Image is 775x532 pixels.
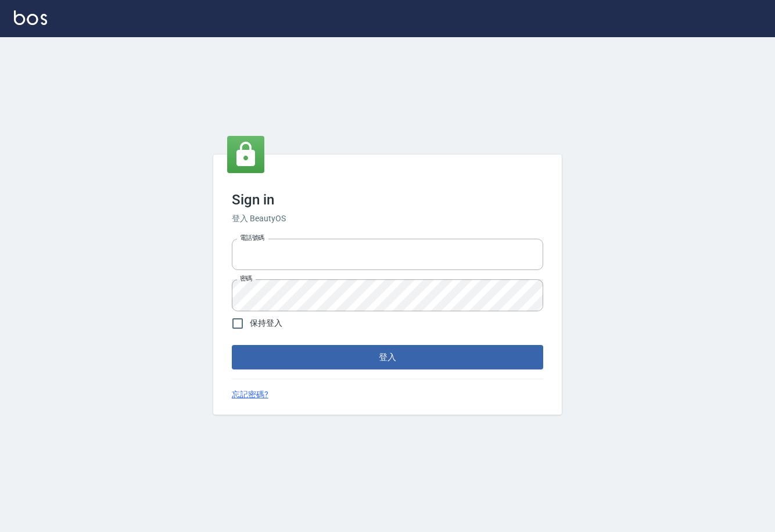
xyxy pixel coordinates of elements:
[14,10,47,25] img: Logo
[240,233,264,242] label: 電話號碼
[232,389,268,401] a: 忘記密碼?
[232,345,543,369] button: 登入
[250,317,282,329] span: 保持登入
[232,213,543,225] h6: 登入 BeautyOS
[240,274,252,283] label: 密碼
[232,192,543,208] h3: Sign in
